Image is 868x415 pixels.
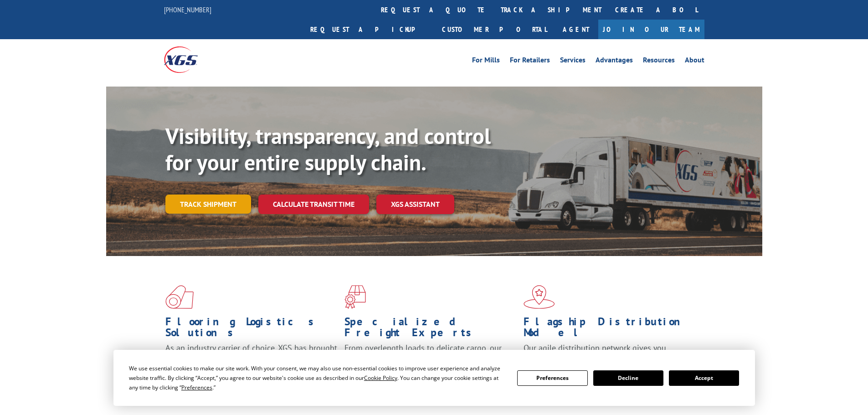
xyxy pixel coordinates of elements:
[165,316,338,343] h1: Flooring Logistics Solutions
[258,195,369,214] a: Calculate transit time
[524,343,691,364] span: Our agile distribution network gives you nationwide inventory management on demand.
[165,285,194,309] img: xgs-icon-total-supply-chain-intelligence-red
[129,364,506,392] div: We use essential cookies to make our site work. With your consent, we may also use non-essential ...
[435,20,554,39] a: Customer Portal
[165,122,491,176] b: Visibility, transparency, and control for your entire supply chain.
[303,20,435,39] a: Request a pickup
[164,5,211,14] a: [PHONE_NUMBER]
[560,56,586,67] a: Services
[685,56,704,67] a: About
[596,56,633,67] a: Advantages
[165,195,251,214] a: Track shipment
[344,285,366,309] img: xgs-icon-focused-on-flooring-red
[344,343,517,383] p: From overlength loads to delicate cargo, our experienced staff knows the best way to move your fr...
[472,56,500,67] a: For Mills
[593,370,663,386] button: Decline
[517,370,587,386] button: Preferences
[669,370,739,386] button: Accept
[510,56,550,67] a: For Retailers
[364,374,397,382] span: Cookie Policy
[113,350,755,406] div: Cookie Consent Prompt
[554,20,598,39] a: Agent
[344,316,517,343] h1: Specialized Freight Experts
[165,343,337,375] span: As an industry carrier of choice, XGS has brought innovation and dedication to flooring logistics...
[598,20,704,39] a: Join Our Team
[643,56,675,67] a: Resources
[376,195,454,214] a: XGS ASSISTANT
[181,384,212,391] span: Preferences
[524,316,696,343] h1: Flagship Distribution Model
[524,285,555,309] img: xgs-icon-flagship-distribution-model-red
